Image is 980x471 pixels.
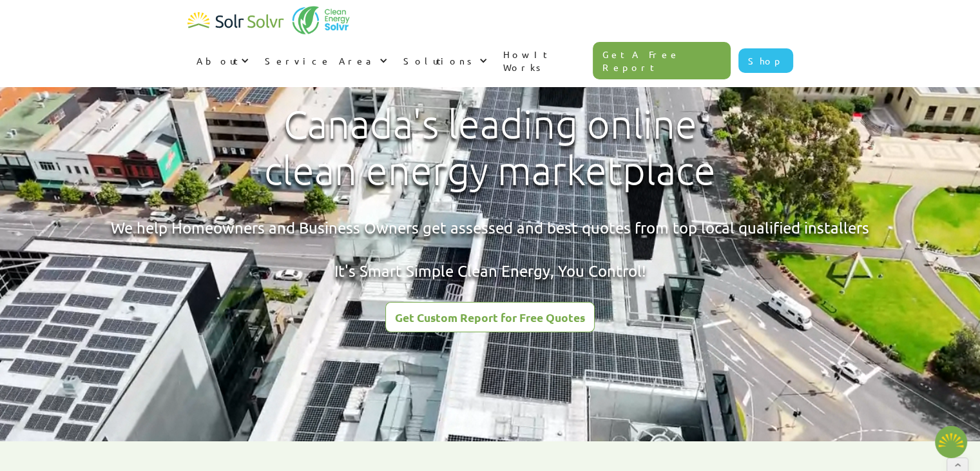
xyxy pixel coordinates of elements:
[395,312,585,323] div: Get Custom Report for Free Quotes
[738,48,793,73] a: Shop
[385,302,595,332] a: Get Custom Report for Free Quotes
[187,41,256,80] div: About
[494,35,593,86] a: How It Works
[265,54,376,67] div: Service Area
[111,217,869,282] div: We help Homeowners and Business Owners get assessed and best quotes from top local qualified inst...
[256,41,394,80] div: Service Area
[403,54,476,67] div: Solutions
[593,42,731,79] a: Get A Free Report
[935,426,967,458] button: Open chatbot widget
[935,426,968,459] img: 1702586718.png
[394,41,494,80] div: Solutions
[197,54,238,67] div: About
[253,101,727,194] h1: Canada's leading online clean energy marketplace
